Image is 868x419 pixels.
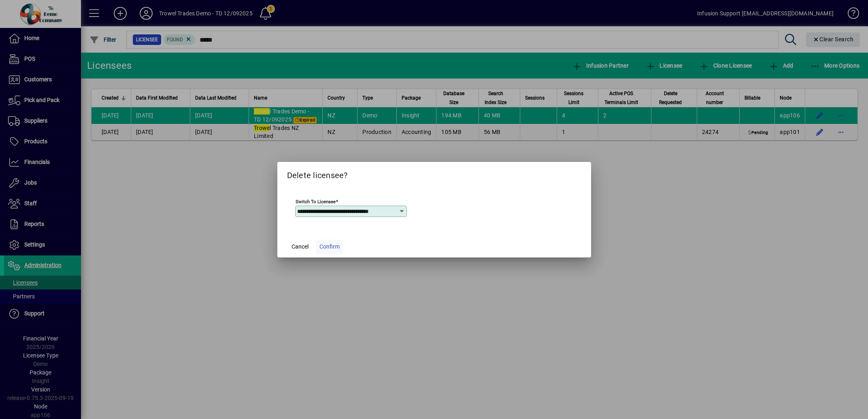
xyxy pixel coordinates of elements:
[296,198,336,204] mat-label: Switch to licensee
[319,242,340,251] span: Confirm
[287,240,313,254] button: Cancel
[277,162,591,185] h2: Delete licensee?
[291,242,308,251] span: Cancel
[316,240,343,254] button: Confirm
